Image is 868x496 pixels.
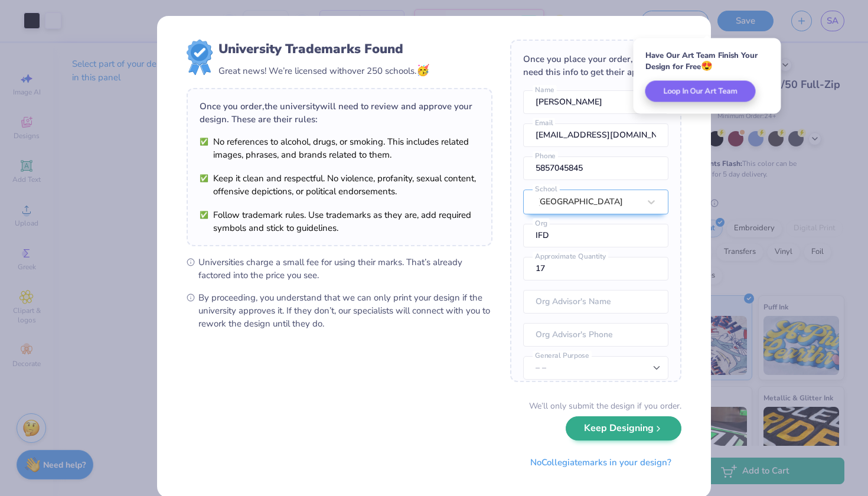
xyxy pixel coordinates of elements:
input: Org [523,224,668,247]
span: 😍 [701,60,713,73]
li: Keep it clean and respectful. No violence, profanity, sexual content, offensive depictions, or po... [200,172,479,198]
input: Org Advisor's Phone [523,323,668,347]
span: By proceeding, you understand that we can only print your design if the university approves it. I... [198,291,492,330]
span: 🥳 [416,63,429,77]
li: Follow trademark rules. Use trademarks as they are, add required symbols and stick to guidelines. [200,208,479,234]
input: Approximate Quantity [523,257,668,280]
img: license-marks-badge.png [187,40,213,75]
span: Universities charge a small fee for using their marks. That’s already factored into the price you... [198,256,492,282]
button: Keep Designing [566,416,681,440]
div: Great news! We’re licensed with over 250 schools. [218,63,429,79]
div: We’ll only submit the design if you order. [529,400,681,412]
div: Once you place your order, we’ll need this info to get their approval: [523,53,668,79]
div: University Trademarks Found [218,40,429,58]
button: NoCollegiatemarks in your design? [520,451,681,475]
li: No references to alcohol, drugs, or smoking. This includes related images, phrases, and brands re... [200,135,479,161]
input: Name [523,90,668,114]
div: Have Our Art Team Finish Your Design for Free [645,50,769,72]
div: Once you order, the university will need to review and approve your design. These are their rules: [200,100,479,126]
input: Org Advisor's Name [523,290,668,314]
button: Loop In Our Art Team [645,81,756,102]
input: Email [523,123,668,147]
input: Phone [523,156,668,180]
